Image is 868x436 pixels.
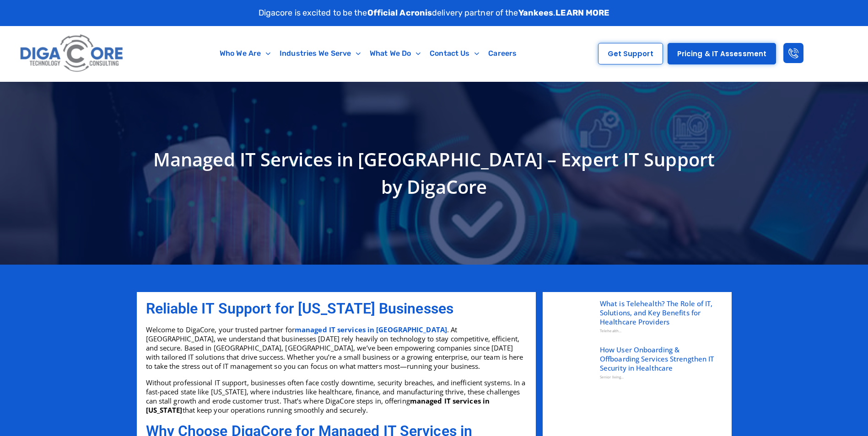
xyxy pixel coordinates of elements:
[259,7,610,19] p: Digacore is excited to be the delivery partner of the .
[146,301,527,316] h2: Reliable IT Support for [US_STATE] Businesses
[547,343,593,388] img: User Onboarding and Offboarding in Healthcare IT Security
[600,299,720,326] a: What is Telehealth? The Role of IT, Solutions, and Key Benefits for Healthcare Providers
[547,297,593,342] img: What is Telehealth
[668,43,776,64] a: Pricing & IT Assessment
[146,325,527,371] p: Welcome to DigaCore, your trusted partner for . At [GEOGRAPHIC_DATA], we understand that business...
[275,43,365,64] a: Industries We Serve
[518,8,554,18] strong: Yankees
[295,325,447,334] a: managed IT services in [GEOGRAPHIC_DATA]
[598,43,663,64] a: Get Support
[146,378,527,415] p: Without professional IT support, businesses often face costly downtime, security breaches, and in...
[608,50,653,57] span: Get Support
[484,43,521,64] a: Careers
[600,326,720,335] div: Telehealth...
[677,50,766,57] span: Pricing & IT Assessment
[425,43,484,64] a: Contact Us
[141,146,727,201] h1: Managed IT Services in [GEOGRAPHIC_DATA] – Expert IT Support by DigaCore
[146,396,490,415] strong: managed IT services in [US_STATE]
[365,43,425,64] a: What We Do
[171,43,566,64] nav: Menu
[555,8,609,18] a: LEARN MORE
[17,31,127,77] img: Digacore logo 1
[600,345,720,372] a: How User Onboarding & Offboarding Services Strengthen IT Security in Healthcare
[600,372,720,382] div: Senior living...
[367,8,432,18] strong: Official Acronis
[215,43,275,64] a: Who We Are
